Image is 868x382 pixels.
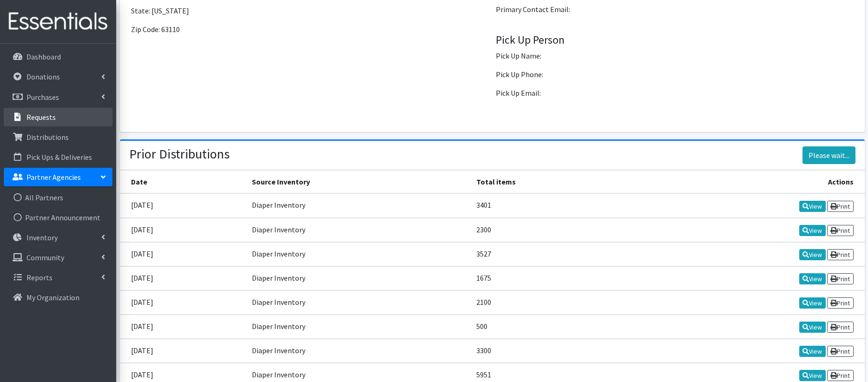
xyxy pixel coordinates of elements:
[120,218,246,242] td: [DATE]
[4,248,112,267] a: Community
[26,72,60,81] p: Donations
[4,148,112,166] a: Pick Ups & Deliveries
[471,290,635,315] td: 2100
[120,315,246,339] td: [DATE]
[26,293,79,302] p: My Organization
[799,225,826,236] a: View
[246,242,471,266] td: Diaper Inventory
[802,146,855,164] a: Please wait...
[26,112,56,122] p: Requests
[827,297,854,309] a: Print
[635,171,865,194] th: Actions
[799,370,826,381] a: View
[246,171,471,194] th: Source Inventory
[496,69,854,80] p: Pick Up Phone:
[131,5,489,16] p: State: [US_STATE]
[827,201,854,212] a: Print
[799,249,826,260] a: View
[496,87,854,99] p: Pick Up Email:
[120,290,246,315] td: [DATE]
[827,249,854,260] a: Print
[4,288,112,307] a: My Organization
[131,24,489,35] p: Zip Code: 63110
[799,297,826,309] a: View
[129,146,230,162] h2: Prior Distributions
[827,273,854,284] a: Print
[120,193,246,217] td: [DATE]
[26,132,69,142] p: Distributions
[471,171,635,194] th: Total items
[496,33,854,47] h4: Pick Up Person
[4,268,112,287] a: Reports
[4,228,112,247] a: Inventory
[799,201,826,212] a: View
[120,266,246,290] td: [DATE]
[26,52,61,61] p: Dashboard
[246,218,471,242] td: Diaper Inventory
[827,225,854,236] a: Print
[496,50,854,61] p: Pick Up Name:
[471,242,635,266] td: 3527
[26,233,58,242] p: Inventory
[26,92,59,102] p: Purchases
[4,188,112,207] a: All Partners
[4,67,112,86] a: Donations
[4,6,112,37] img: HumanEssentials
[26,172,81,182] p: Partner Agencies
[4,108,112,126] a: Requests
[471,339,635,363] td: 3300
[799,273,826,284] a: View
[26,253,64,262] p: Community
[120,171,246,194] th: Date
[496,4,854,15] p: Primary Contact Email:
[246,290,471,315] td: Diaper Inventory
[799,322,826,333] a: View
[120,339,246,363] td: [DATE]
[471,266,635,290] td: 1675
[799,346,826,357] a: View
[827,322,854,333] a: Print
[4,128,112,146] a: Distributions
[26,273,53,282] p: Reports
[827,370,854,381] a: Print
[26,152,92,162] p: Pick Ups & Deliveries
[471,218,635,242] td: 2300
[246,315,471,339] td: Diaper Inventory
[4,88,112,106] a: Purchases
[827,346,854,357] a: Print
[246,193,471,217] td: Diaper Inventory
[4,47,112,66] a: Dashboard
[120,242,246,266] td: [DATE]
[246,339,471,363] td: Diaper Inventory
[246,266,471,290] td: Diaper Inventory
[471,315,635,339] td: 500
[4,168,112,186] a: Partner Agencies
[471,193,635,217] td: 3401
[4,208,112,227] a: Partner Announcement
